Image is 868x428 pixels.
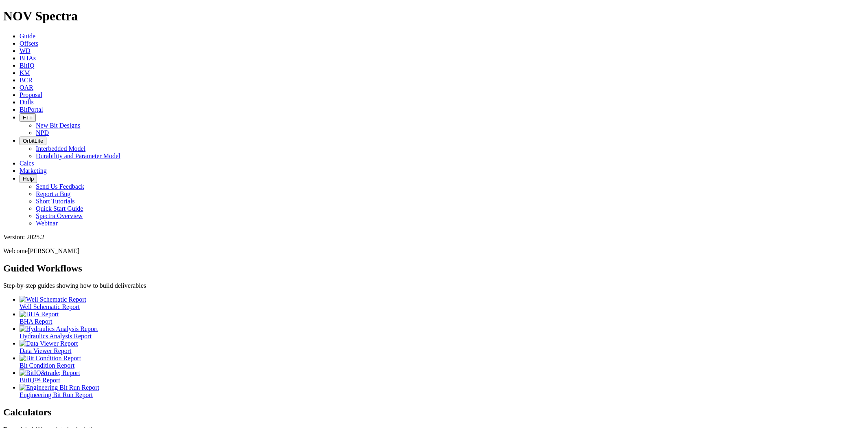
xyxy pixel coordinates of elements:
span: BitIQ™ Report [20,377,60,384]
span: Engineering Bit Run Report [20,391,93,398]
a: BHAs [20,55,36,62]
a: KM [20,69,30,76]
img: Data Viewer Report [20,340,78,347]
a: Short Tutorials [36,198,75,205]
a: Spectra Overview [36,212,83,219]
button: FTT [20,113,36,122]
a: Well Schematic Report Well Schematic Report [20,296,865,310]
a: Guide [20,33,35,40]
div: Version: 2025.2 [3,234,865,241]
span: BHA Report [20,318,52,325]
a: Quick Start Guide [36,205,83,212]
span: Data Viewer Report [20,347,72,354]
span: Help [23,176,34,182]
span: Well Schematic Report [20,303,80,310]
a: OAR [20,84,33,91]
p: Step-by-step guides showing how to build deliverables [3,282,865,289]
h2: Guided Workflows [3,263,865,274]
p: Welcome [3,247,865,255]
a: BCR [20,77,33,84]
a: BitPortal [20,106,43,113]
a: Report a Bug [36,190,70,197]
h2: Calculators [3,407,865,418]
a: Durability and Parameter Model [36,152,120,159]
a: Interbedded Model [36,145,85,152]
a: Engineering Bit Run Report Engineering Bit Run Report [20,384,865,398]
button: OrbitLite [20,137,46,145]
h1: NOV Spectra [3,9,865,24]
a: Send Us Feedback [36,183,84,190]
img: Hydraulics Analysis Report [20,325,98,333]
img: Bit Condition Report [20,355,81,362]
a: Data Viewer Report Data Viewer Report [20,340,865,354]
img: BHA Report [20,311,59,318]
span: [PERSON_NAME] [28,247,79,254]
img: BitIQ&trade; Report [20,369,80,377]
a: BitIQ&trade; Report BitIQ™ Report [20,369,865,384]
a: BHA Report BHA Report [20,311,865,325]
img: Well Schematic Report [20,296,86,303]
a: BitIQ [20,62,34,69]
a: Offsets [20,40,38,47]
span: Bit Condition Report [20,362,74,369]
a: Bit Condition Report Bit Condition Report [20,355,865,369]
a: NPD [36,129,49,136]
a: Marketing [20,167,47,174]
a: Calcs [20,160,34,167]
a: Proposal [20,91,42,98]
a: WD [20,47,31,54]
span: OrbitLite [23,138,43,144]
a: Dulls [20,99,34,106]
span: FTT [23,115,33,121]
img: Engineering Bit Run Report [20,384,99,391]
button: Help [20,174,37,183]
span: Hydraulics Analysis Report [20,333,92,340]
a: Webinar [36,220,58,227]
a: New Bit Designs [36,122,80,129]
a: Hydraulics Analysis Report Hydraulics Analysis Report [20,325,865,340]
